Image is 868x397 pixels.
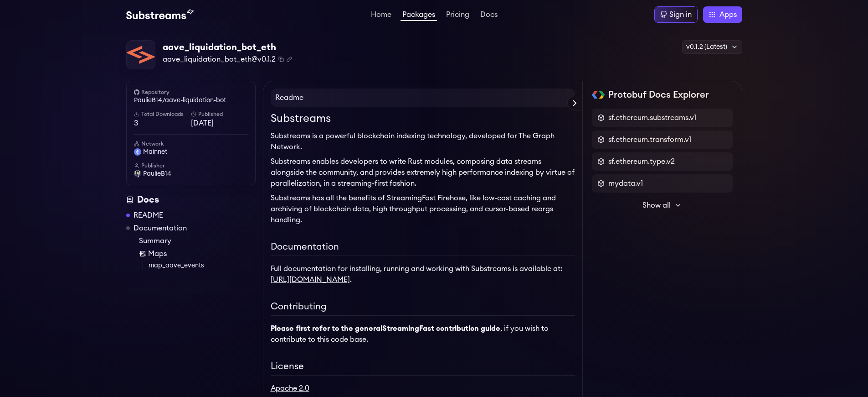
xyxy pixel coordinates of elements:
span: [DATE] [191,118,248,129]
h6: Total Downloads [134,110,191,118]
strong: Please first refer to the general [271,325,500,332]
span: Apps [719,9,737,20]
button: Copy .spkg link to clipboard [287,57,292,62]
span: PaulieB14 [143,169,171,178]
h2: Contributing [271,300,575,316]
p: , if you wish to contribute to this code base. [271,323,575,345]
div: v0.1.2 (Latest) [682,40,742,54]
div: Sign in [669,9,692,20]
button: Show all [592,196,733,214]
span: sf.ethereum.type.v2 [608,156,675,167]
h6: Publisher [134,162,248,169]
img: mainnet [134,148,141,156]
a: [URL][DOMAIN_NAME] [271,276,350,283]
div: aave_liquidation_bot_eth [163,41,292,54]
span: Show all [642,200,671,211]
span: aave_liquidation_bot_eth@v0.1.2 [163,54,276,65]
a: Pricing [444,11,471,20]
a: Packages [401,11,437,21]
a: StreamingFast contribution guide [382,325,500,332]
a: PaulieB14/aave-liquidation-bot [134,96,248,105]
a: PaulieB14 [134,169,248,178]
h2: Protobuf Docs Explorer [608,89,709,101]
h1: Substreams [271,110,575,127]
a: Apache 2.0 [271,385,309,392]
img: github [134,89,139,95]
span: 3 [134,118,191,129]
p: Full documentation for installing, running and working with Substreams is available at: . [271,263,575,285]
img: User Avatar [134,170,141,178]
a: Docs [478,11,499,20]
h6: Repository [134,89,248,96]
span: mydata.v1 [608,178,643,189]
h2: License [271,360,575,376]
p: Substreams has all the benefits of StreamingFast Firehose, like low-cost caching and archiving of... [271,193,575,225]
a: Home [369,11,393,20]
img: Package Logo [127,41,155,69]
span: sf.ethereum.substreams.v1 [608,112,696,123]
span: mainnet [143,147,167,157]
h6: Network [134,140,248,147]
h4: Readme [271,89,575,107]
img: Protobuf [592,91,605,99]
div: Docs [126,193,256,206]
span: sf.ethereum.transform.v1 [608,134,691,145]
a: mainnet [134,147,248,157]
p: Substreams is a powerful blockchain indexing technology, developed for The Graph Network. [271,131,575,152]
a: Documentation [134,223,187,234]
a: Maps [139,248,256,259]
h2: Documentation [271,240,575,256]
a: README [134,210,163,221]
a: map_aave_events [149,261,256,270]
h6: Published [191,110,248,118]
button: Copy package name and version [278,57,284,62]
p: Substreams enables developers to write Rust modules, composing data streams alongside the communi... [271,156,575,189]
img: Substream's logo [126,9,194,20]
img: Map icon [139,250,146,257]
a: Summary [139,235,256,246]
a: Sign in [654,6,698,23]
